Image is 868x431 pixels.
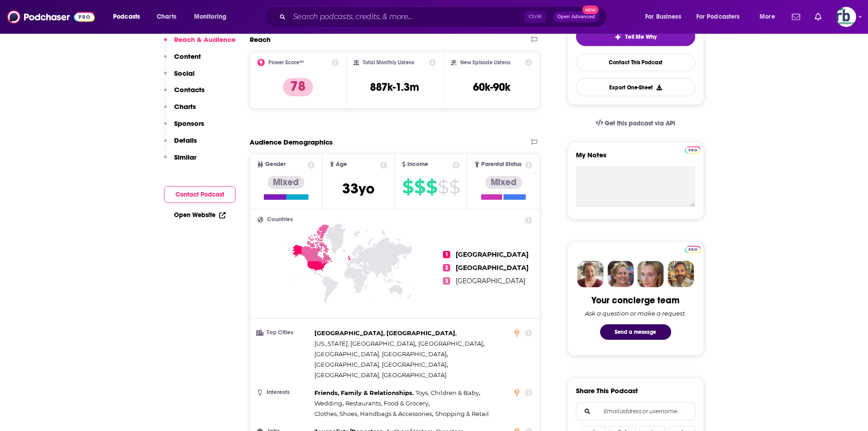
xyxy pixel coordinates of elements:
button: Charts [164,102,196,119]
button: Sponsors [164,119,204,136]
span: , [416,388,480,398]
button: open menu [188,10,238,24]
img: Jules Profile [637,261,664,287]
span: Parental Status [481,161,522,167]
h3: Top Cities [257,330,311,336]
span: Countries [267,217,293,223]
span: , [314,359,448,370]
span: [GEOGRAPHIC_DATA], [GEOGRAPHIC_DATA] [314,371,447,379]
span: [US_STATE], [GEOGRAPHIC_DATA] [314,340,415,347]
img: Podchaser Pro [685,146,701,154]
p: Similar [174,153,196,161]
h2: Power Score™ [268,59,304,66]
span: $ [426,180,437,194]
p: Details [174,136,197,145]
a: Get this podcast via API [588,112,683,135]
span: Logged in as johannarb [836,7,856,27]
img: Sydney Profile [577,261,604,287]
span: Clothes, Shoes, Handbags & Accessories [314,410,432,417]
span: $ [438,180,448,194]
span: For Business [645,10,681,23]
span: Podcasts [113,10,140,23]
span: New [582,5,599,14]
input: Email address or username... [584,403,688,420]
span: Gender [265,161,286,167]
span: Wedding [314,400,342,407]
span: [GEOGRAPHIC_DATA] [456,250,529,259]
span: Monitoring [194,10,226,23]
span: Friends, Family & Relationships [314,389,412,396]
span: Tell Me Why [625,33,657,41]
p: Charts [174,102,196,111]
button: Contacts [164,85,205,102]
p: Social [174,69,195,78]
h3: Share This Podcast [576,386,638,395]
button: Details [164,136,197,153]
p: Content [174,52,201,61]
button: Send a message [600,324,671,340]
span: Charts [157,10,176,23]
span: Restaurants, Food & Grocery [345,400,428,407]
button: Similar [164,153,196,170]
span: 2 [443,264,450,271]
span: [GEOGRAPHIC_DATA], [GEOGRAPHIC_DATA] [314,361,447,368]
span: Shopping & Retail [435,410,489,417]
h2: New Episode Listens [460,59,510,66]
span: Age [336,161,347,167]
a: Show notifications dropdown [788,9,804,25]
span: , [345,398,430,409]
span: [GEOGRAPHIC_DATA] [456,277,525,285]
button: Open AdvancedNew [553,11,599,22]
h2: Total Monthly Listens [363,59,414,66]
span: , [314,328,457,338]
span: More [760,10,775,23]
span: [GEOGRAPHIC_DATA], [GEOGRAPHIC_DATA] [314,350,447,358]
span: Income [407,161,428,167]
span: 3 [443,277,450,285]
button: open menu [753,10,786,24]
span: $ [414,180,425,194]
p: 78 [283,78,313,96]
h3: 887k-1.3m [370,80,419,94]
span: [GEOGRAPHIC_DATA] [418,340,483,347]
div: Your concierge team [591,295,679,306]
button: Reach & Audience [164,35,236,52]
a: Contact This Podcast [576,53,695,71]
label: My Notes [576,151,695,166]
img: Podchaser - Follow, Share and Rate Podcasts [7,8,95,26]
span: For Podcasters [696,10,740,23]
img: Barbara Profile [607,261,634,287]
button: Export One-Sheet [576,78,695,96]
button: open menu [690,10,753,24]
button: open menu [639,10,693,24]
span: 1 [443,251,450,258]
button: Contact Podcast [164,186,236,203]
span: Open Advanced [557,15,595,19]
div: Ask a question or make a request. [585,310,686,317]
div: Mixed [485,176,522,189]
img: tell me why sparkle [614,33,621,41]
span: , [314,349,448,359]
h3: Interests [257,389,311,395]
span: Ctrl K [524,11,546,23]
h2: Reach [250,35,271,44]
button: Show profile menu [836,7,856,27]
span: Get this podcast via API [605,119,675,127]
span: [GEOGRAPHIC_DATA], [GEOGRAPHIC_DATA] [314,329,455,337]
span: , [314,409,433,419]
h2: Audience Demographics [250,138,333,146]
button: Content [164,52,201,69]
span: , [314,388,414,398]
a: Charts [151,10,182,24]
span: $ [449,180,460,194]
a: Pro website [685,244,701,253]
a: Open Website [174,211,226,219]
img: Podchaser Pro [685,246,701,253]
span: , [418,338,484,349]
span: 33 yo [342,180,375,197]
button: open menu [107,10,152,24]
p: Sponsors [174,119,204,128]
span: $ [402,180,413,194]
button: Social [164,69,195,86]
